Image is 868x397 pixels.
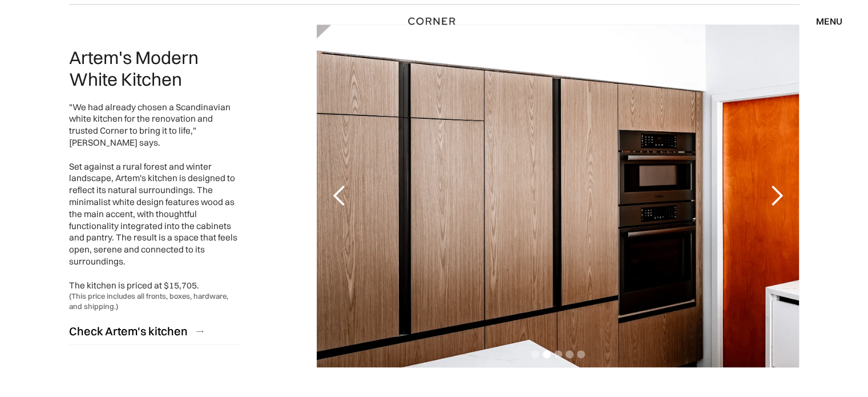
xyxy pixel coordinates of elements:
[543,350,551,358] div: Show slide 2 of 5
[69,291,241,311] div: (This price includes all fronts, boxes, hardware, and shipping.)
[69,47,241,90] h2: Artem's Modern White Kitchen
[577,350,585,358] div: Show slide 5 of 5
[554,350,562,358] div: Show slide 3 of 5
[805,11,842,31] div: menu
[753,25,799,367] div: next slide
[69,323,188,339] div: Check Artem's kitchen
[317,25,362,367] div: previous slide
[69,102,241,292] div: "We had already chosen a Scandinavian white kitchen for the renovation and trusted Corner to brin...
[404,14,463,29] a: home
[816,17,842,26] div: menu
[317,25,799,367] div: 2 of 5
[531,350,539,358] div: Show slide 1 of 5
[317,25,799,367] div: carousel
[69,317,241,345] a: Check Artem's kitchen
[566,350,574,358] div: Show slide 4 of 5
